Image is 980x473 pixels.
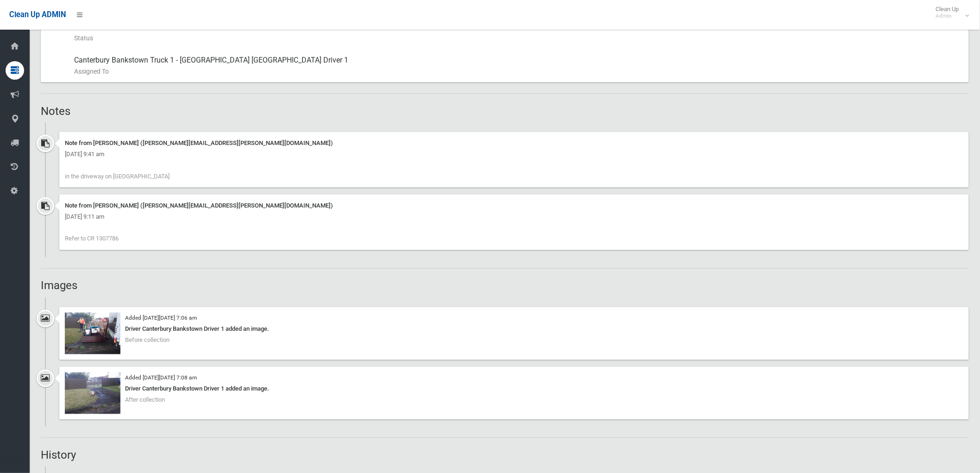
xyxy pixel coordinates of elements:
h2: Notes [41,105,969,117]
img: 2025-08-1407.06.178625440141571708481.jpg [65,313,120,354]
small: Status [74,32,961,44]
small: Added [DATE][DATE] 7:06 am [125,315,197,322]
img: 2025-08-1407.08.03299247641641488979.jpg [65,372,120,414]
small: Assigned To [74,66,961,77]
div: Collected [74,16,961,49]
span: Clean Up ADMIN [9,10,66,19]
div: [DATE] 9:41 am [65,149,963,160]
h2: Images [41,280,969,292]
div: Driver Canterbury Bankstown Driver 1 added an image. [65,324,963,335]
div: Canterbury Bankstown Truck 1 - [GEOGRAPHIC_DATA] [GEOGRAPHIC_DATA] Driver 1 [74,49,961,82]
small: Added [DATE][DATE] 7:08 am [125,375,197,381]
div: Note from [PERSON_NAME] ([PERSON_NAME][EMAIL_ADDRESS][PERSON_NAME][DOMAIN_NAME]) [65,200,963,211]
div: [DATE] 9:11 am [65,211,963,222]
small: Admin [936,13,959,19]
div: Note from [PERSON_NAME] ([PERSON_NAME][EMAIL_ADDRESS][PERSON_NAME][DOMAIN_NAME]) [65,138,963,149]
span: After collection [125,397,165,404]
div: Driver Canterbury Bankstown Driver 1 added an image. [65,384,963,395]
span: Before collection [125,337,170,344]
span: in the driveway on [GEOGRAPHIC_DATA] [65,173,170,180]
span: Clean Up [931,6,968,19]
h2: History [41,449,969,461]
span: Refer to CR 1307786 [65,235,119,242]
